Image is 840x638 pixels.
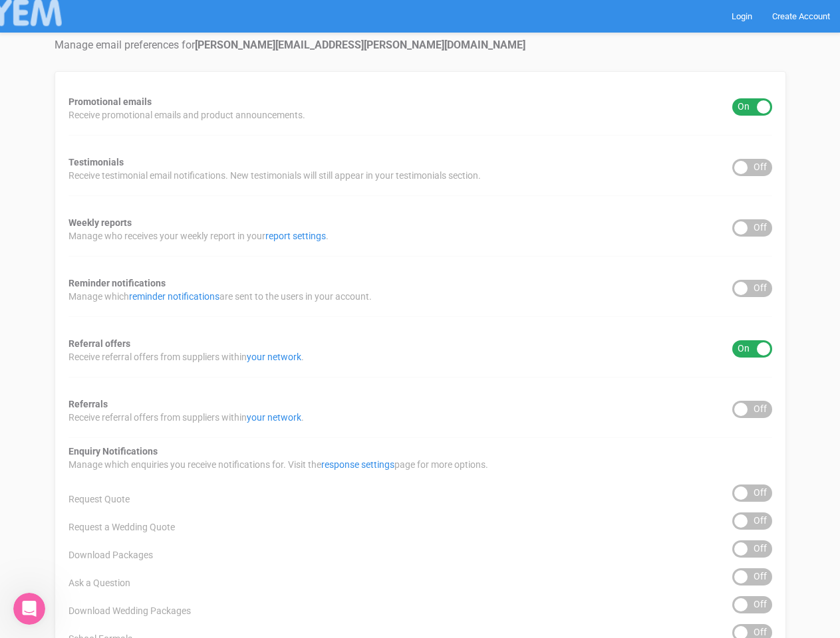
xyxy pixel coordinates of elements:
span: Request a Wedding Quote [69,520,175,534]
a: your network [247,412,301,423]
h4: Manage email preferences for [55,39,786,51]
iframe: Intercom live chat [13,593,45,625]
strong: Weekly reports [69,217,132,228]
strong: Referrals [69,399,108,409]
strong: [PERSON_NAME][EMAIL_ADDRESS][PERSON_NAME][DOMAIN_NAME] [195,39,525,51]
span: Download Packages [69,548,153,562]
span: Manage which enquiries you receive notifications for. Visit the page for more options. [69,458,488,471]
span: Receive testimonial email notifications. New testimonials will still appear in your testimonials ... [69,169,481,182]
span: Request Quote [69,492,130,506]
span: Receive promotional emails and product announcements. [69,108,305,122]
a: reminder notifications [129,291,219,302]
a: your network [247,352,301,362]
span: Manage who receives your weekly report in your . [69,229,329,243]
strong: Promotional emails [69,96,152,107]
span: Receive referral offers from suppliers within . [69,411,304,424]
a: response settings [321,459,394,470]
span: Receive referral offers from suppliers within . [69,350,304,364]
strong: Enquiry Notifications [69,446,158,457]
strong: Reminder notifications [69,278,166,288]
span: Download Wedding Packages [69,604,191,617]
a: report settings [265,231,326,241]
span: Ask a Question [69,576,130,589]
strong: Testimonials [69,157,124,167]
strong: Referral offers [69,338,130,349]
span: Manage which are sent to the users in your account. [69,290,372,303]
